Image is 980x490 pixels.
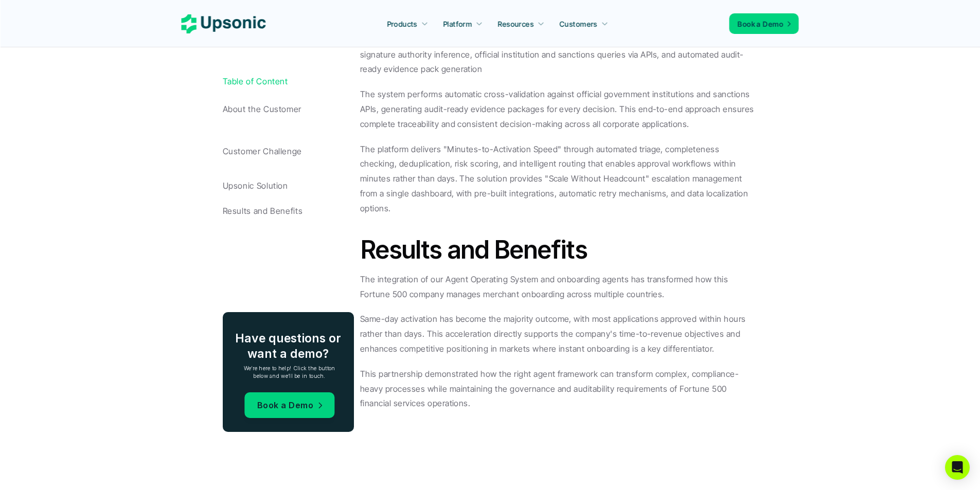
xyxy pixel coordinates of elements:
[360,232,758,267] h4: Results and Benefits
[360,272,758,302] p: The integration of our Agent Operating System and onboarding agents has transformed how this Fort...
[257,398,313,413] p: Book a Demo
[223,134,355,171] a: Customer Challenge
[235,347,341,362] p: want a demo?
[244,392,334,418] a: Book a Demo
[360,142,758,216] p: The platform delivers "Minutes-to-Activation Speed" through automated triage, completeness checki...
[498,19,534,29] p: Resources
[244,365,335,372] p: We’re here to help! Click the button
[381,14,434,33] a: Products
[360,367,758,411] p: This partnership demonstrated how the right agent framework can transform complex, compliance-hea...
[244,372,335,380] p: below and we’ll be in touch.
[360,32,758,77] p: Onboarding Agent: Pre-built capabilities for reading tax/registration/ID/notary documents, UBO an...
[223,206,355,216] p: Results and Benefits
[223,181,355,191] p: Upsonic Solution
[223,77,355,86] p: Table of Content
[360,87,758,131] p: The system performs automatic cross-validation against official government institutions and sanct...
[738,19,783,29] p: Book a Demo
[223,77,355,87] a: Table of Content
[387,19,417,29] p: Products
[235,331,341,347] p: Have questions or
[223,104,355,114] p: About the Customer
[360,312,758,356] p: Same-day activation has become the majority outcome, with most applications approved within hours...
[223,147,355,156] p: Customer Challenge
[443,19,472,29] p: Platform
[223,91,355,130] a: About the Customer
[223,175,355,198] a: Upsonic Solution
[560,19,598,29] p: Customers
[223,202,355,221] a: Results and Benefits
[945,455,970,480] div: Open Intercom Messenger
